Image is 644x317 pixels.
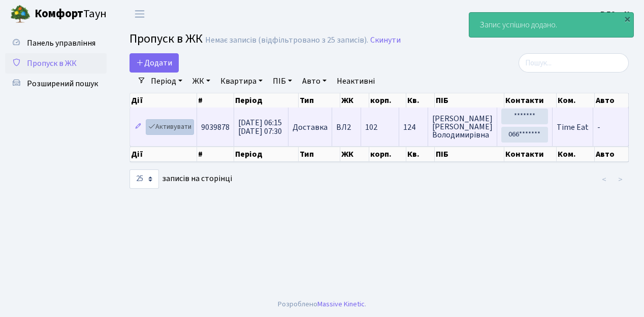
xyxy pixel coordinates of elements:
[557,122,589,133] span: Time Eat
[370,36,401,45] a: Скинути
[600,8,632,20] a: ВЛ2 -. К.
[27,38,95,49] span: Панель управління
[622,14,632,24] div: ×
[299,93,340,108] th: Тип
[35,6,107,23] span: Таун
[197,93,234,108] th: #
[278,299,366,310] div: Розроблено .
[216,73,267,90] a: Квартира
[130,53,179,73] a: Додати
[5,33,107,53] a: Панель управління
[269,73,296,90] a: ПІБ
[130,93,197,108] th: Дії
[435,93,504,108] th: ПІБ
[127,6,152,22] button: Переключити навігацію
[130,147,197,162] th: Дії
[333,73,379,90] a: Неактивні
[340,147,369,162] th: ЖК
[597,122,600,133] span: -
[369,147,406,162] th: корп.
[130,169,232,189] label: записів на сторінці
[201,122,230,133] span: 9039878
[336,123,357,131] span: ВЛ2
[130,30,203,48] span: Пропуск в ЖК
[504,147,557,162] th: Контакти
[10,4,30,24] img: logo.png
[519,53,629,73] input: Пошук...
[317,299,365,309] a: Massive Kinetic
[298,73,331,90] a: Авто
[406,147,435,162] th: Кв.
[406,93,435,108] th: Кв.
[365,122,377,133] span: 102
[234,147,299,162] th: Період
[5,53,107,74] a: Пропуск в ЖК
[197,147,234,162] th: #
[27,58,77,69] span: Пропуск в ЖК
[504,93,557,108] th: Контакти
[595,93,629,108] th: Авто
[557,93,595,108] th: Ком.
[432,115,493,139] span: [PERSON_NAME] [PERSON_NAME] Володимирівна
[130,169,159,189] select: записів на сторінці
[238,117,282,137] span: [DATE] 06:15 [DATE] 07:30
[147,73,186,90] a: Період
[557,147,595,162] th: Ком.
[5,74,107,94] a: Розширений пошук
[136,57,172,68] span: Додати
[600,9,632,20] b: ВЛ2 -. К.
[435,147,504,162] th: ПІБ
[340,93,369,108] th: ЖК
[369,93,406,108] th: корп.
[146,119,194,135] a: Активувати
[27,78,98,89] span: Розширений пошук
[234,93,299,108] th: Період
[595,147,629,162] th: Авто
[188,73,214,90] a: ЖК
[293,123,328,131] span: Доставка
[299,147,340,162] th: Тип
[205,36,368,45] div: Немає записів (відфільтровано з 25 записів).
[403,123,424,131] span: 124
[469,13,633,37] div: Запис успішно додано.
[35,6,83,22] b: Комфорт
